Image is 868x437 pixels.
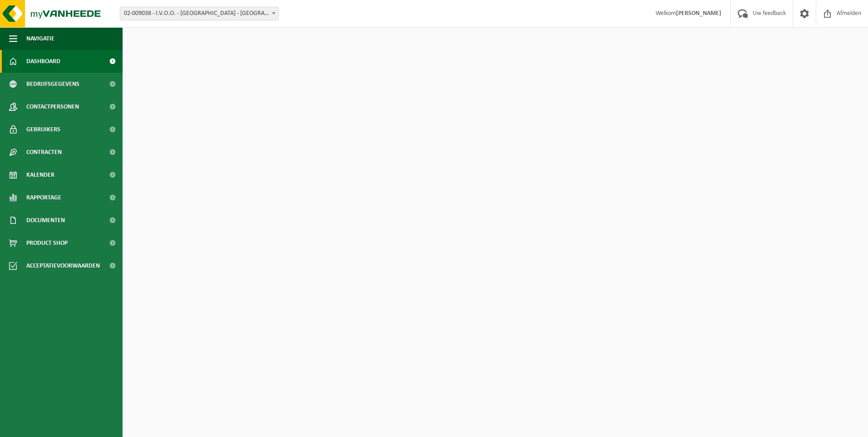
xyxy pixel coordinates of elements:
[26,164,54,186] span: Kalender
[26,186,61,209] span: Rapportage
[26,232,68,254] span: Product Shop
[26,73,79,95] span: Bedrijfsgegevens
[26,209,65,232] span: Documenten
[26,141,62,164] span: Contracten
[26,118,60,141] span: Gebruikers
[120,7,279,20] span: 02-009038 - I.V.O.O. - CP MIDDELKERKE - MIDDELKERKE
[120,7,278,20] span: 02-009038 - I.V.O.O. - CP MIDDELKERKE - MIDDELKERKE
[26,95,79,118] span: Contactpersonen
[26,50,60,73] span: Dashboard
[676,10,721,17] strong: [PERSON_NAME]
[26,27,54,50] span: Navigatie
[26,254,100,277] span: Acceptatievoorwaarden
